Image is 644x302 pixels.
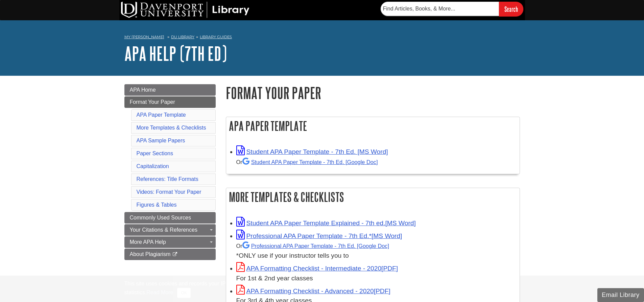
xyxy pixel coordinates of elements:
a: Student APA Paper Template - 7th Ed. [Google Doc] [242,159,378,165]
button: Email Library [597,288,644,302]
small: Or [236,243,389,249]
a: APA Paper Template [137,112,186,118]
a: References: Title Formats [137,176,198,182]
input: Find Articles, Books, & More... [381,2,499,16]
h1: Format Your Paper [226,84,520,101]
span: More APA Help [130,239,166,245]
form: Searches DU Library's articles, books, and more [381,2,523,16]
a: Link opens in new window [236,148,388,155]
i: This link opens in a new window [172,252,178,257]
a: Figures & Tables [137,202,177,208]
input: Search [499,2,523,16]
a: About Plagiarism [124,249,216,260]
nav: breadcrumb [124,32,520,43]
div: Guide Page Menu [124,84,216,260]
a: Link opens in new window [236,287,390,295]
a: Capitalization [137,163,169,169]
span: Format Your Paper [130,99,175,105]
a: Format Your Paper [124,96,216,108]
a: Link opens in new window [236,265,398,272]
a: APA Home [124,84,216,96]
h2: APA Paper Template [226,117,520,135]
a: Library Guides [200,34,232,39]
a: More APA Help [124,236,216,248]
div: This site uses cookies and records your IP address for usage statistics. Additionally, we use Goo... [124,280,520,298]
span: About Plagiarism [130,251,171,257]
a: APA Sample Papers [137,138,185,143]
a: APA Help (7th Ed) [124,43,227,64]
a: DU Library [171,34,194,39]
span: APA Home [130,87,156,93]
small: Or [236,159,378,165]
a: Link opens in new window [236,232,402,239]
a: Your Citations & References [124,224,216,236]
a: More Templates & Checklists [137,125,206,131]
button: Close [177,288,190,298]
h2: More Templates & Checklists [226,188,520,206]
a: Commonly Used Sources [124,212,216,224]
a: Paper Sections [137,150,173,156]
span: Your Citations & References [130,227,197,233]
a: My [PERSON_NAME] [124,34,164,40]
div: For 1st & 2nd year classes [236,274,516,283]
a: Professional APA Paper Template - 7th Ed. [242,243,389,249]
a: Read More [146,289,173,295]
a: Link opens in new window [236,219,416,227]
img: DU Library [121,2,249,18]
a: Videos: Format Your Paper [137,189,201,195]
span: Commonly Used Sources [130,215,191,220]
div: *ONLY use if your instructor tells you to [236,241,516,261]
